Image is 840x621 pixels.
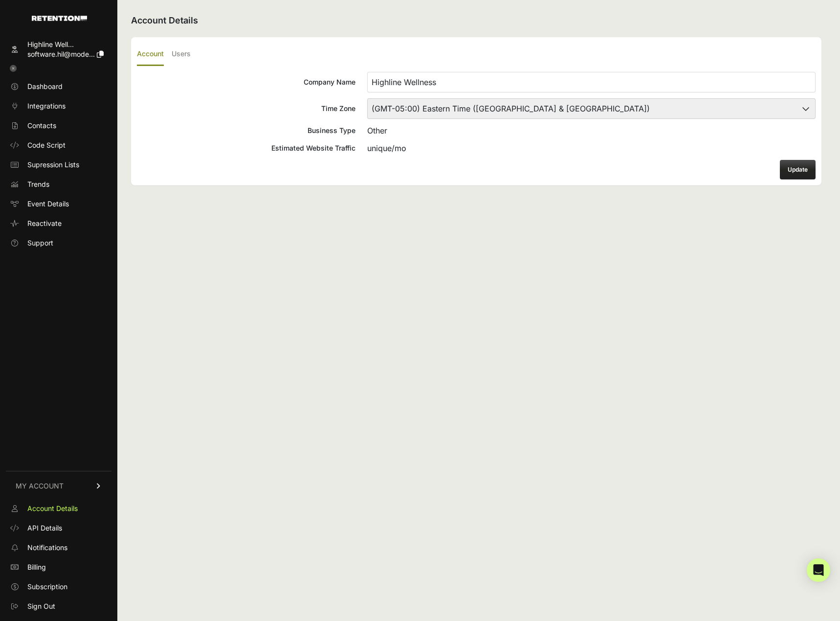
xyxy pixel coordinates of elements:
a: Supression Lists [6,157,111,173]
div: Other [367,125,816,136]
a: Trends [6,177,111,192]
div: Open Intercom Messenger [807,558,830,582]
a: Sign Out [6,599,111,614]
span: Dashboard [27,82,63,91]
span: Trends [27,179,49,189]
span: Event Details [27,199,69,209]
div: unique/mo [367,142,816,154]
span: Code Script [27,140,66,150]
select: Time Zone [367,98,816,119]
span: API Details [27,523,62,533]
a: Code Script [6,137,111,153]
span: Account Details [27,504,78,513]
a: Subscription [6,579,111,595]
span: Supression Lists [27,160,79,170]
a: Support [6,235,111,251]
div: Estimated Website Traffic [137,143,355,153]
a: Integrations [6,98,111,114]
input: Company Name [367,72,816,92]
a: Notifications [6,540,111,555]
span: Contacts [27,121,56,131]
span: Reactivate [27,219,62,228]
span: software.hil@mode... [27,50,95,58]
span: Support [27,238,53,248]
div: Company Name [137,77,355,87]
span: Subscription [27,582,67,592]
button: Update [780,160,816,179]
div: Time Zone [137,104,355,113]
span: Sign Out [27,601,55,611]
a: MY ACCOUNT [6,471,111,501]
span: Billing [27,562,46,572]
a: Reactivate [6,216,111,231]
a: Highline Well... software.hil@mode... [6,37,111,62]
span: Integrations [27,101,66,111]
a: API Details [6,520,111,536]
div: Business Type [137,126,355,135]
label: Users [172,43,191,66]
a: Account Details [6,501,111,516]
label: Account [137,43,164,66]
a: Event Details [6,196,111,212]
a: Contacts [6,118,111,133]
span: Notifications [27,543,67,553]
div: Highline Well... [27,40,104,49]
h2: Account Details [131,14,821,27]
span: MY ACCOUNT [16,481,64,491]
a: Dashboard [6,79,111,94]
img: Retention.com [32,16,87,21]
a: Billing [6,559,111,575]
